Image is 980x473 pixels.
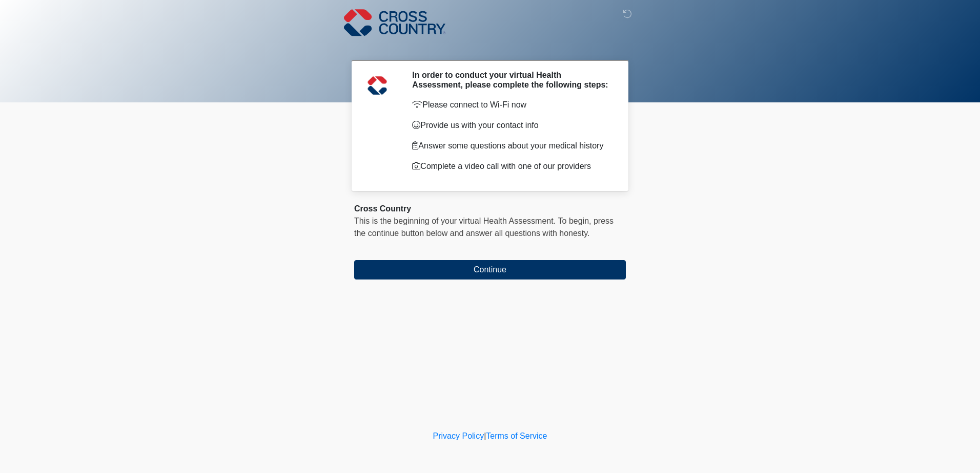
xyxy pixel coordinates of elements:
[346,37,634,56] h1: ‎ ‎ ‎
[412,160,610,173] p: Complete a video call with one of our providers
[412,140,610,152] p: Answer some questions about your medical history
[344,8,445,37] img: Cross Country Logo
[484,432,486,440] a: |
[354,203,626,215] div: Cross Country
[412,119,610,132] p: Provide us with your contact info
[354,217,556,225] span: This is the beginning of your virtual Health Assessment.
[558,217,594,225] span: To begin,
[486,432,547,440] a: Terms of Service
[412,99,610,111] p: Please connect to Wi-Fi now
[362,70,393,101] img: Agent Avatar
[433,432,484,440] a: Privacy Policy
[354,260,626,279] button: Continue
[354,217,614,238] span: press the continue button below and answer all questions with honesty.
[412,70,610,90] h2: In order to conduct your virtual Health Assessment, please complete the following steps:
